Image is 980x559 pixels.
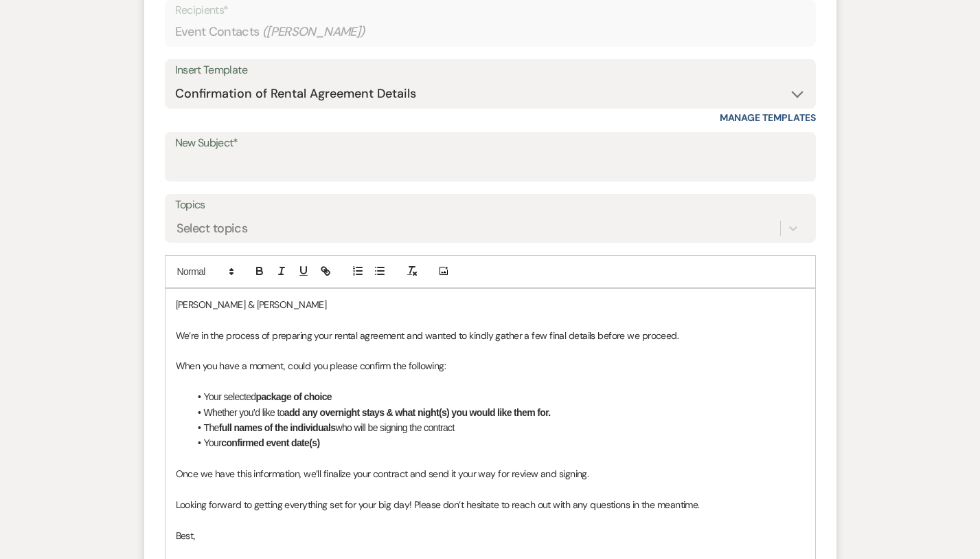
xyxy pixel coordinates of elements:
span: ( [PERSON_NAME] ) [262,23,365,41]
a: Manage Templates [720,111,816,124]
label: New Subject* [175,133,806,153]
div: Select topics [176,219,248,237]
li: Your selected [190,389,805,404]
strong: add any overnight stays & what night(s) you would like them for. [284,407,551,418]
p: When you have a moment, could you please confirm the following: [176,358,805,373]
div: Event Contacts [175,19,806,45]
strong: confirmed event date(s) [221,437,319,448]
p: Looking forward to getting everything set for your big day! Please don’t hesitate to reach out wi... [176,497,805,512]
p: Once we have this information, we’ll finalize your contract and send it your way for review and s... [176,466,805,481]
li: Whether you’d like to [190,405,805,420]
p: Best, [176,528,805,543]
strong: full names of the individuals [219,422,336,433]
p: Recipients* [175,1,806,19]
label: Topics [175,195,806,215]
p: [PERSON_NAME] & [PERSON_NAME] [176,297,805,312]
li: Your [190,435,805,450]
li: The who will be signing the contract [190,420,805,435]
strong: package of choice [256,391,332,402]
p: We’re in the process of preparing your rental agreement and wanted to kindly gather a few final d... [176,328,805,343]
div: Insert Template [175,61,806,80]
